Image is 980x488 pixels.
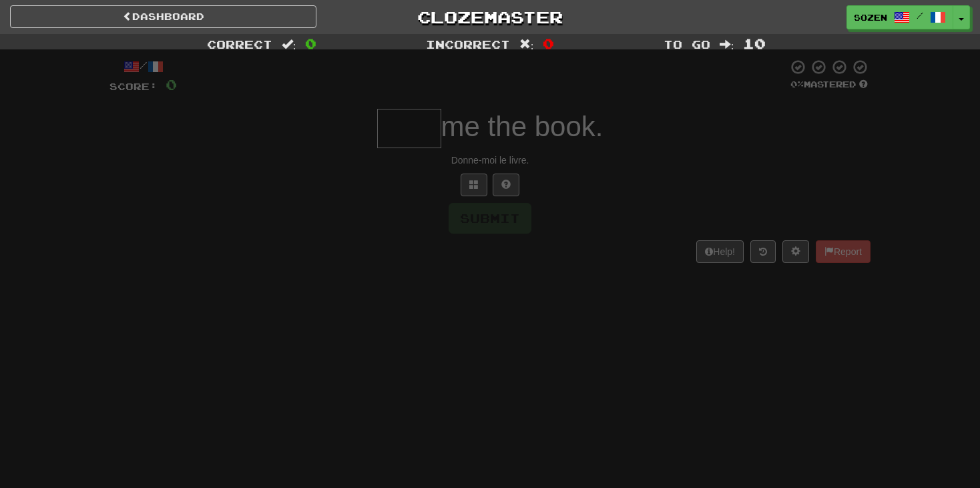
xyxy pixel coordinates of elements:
span: me the book. [441,111,603,142]
div: Mastered [788,79,871,91]
span: / [917,11,923,20]
button: Switch sentence to multiple choice alt+p [461,174,487,196]
a: Dashboard [10,5,316,28]
button: Single letter hint - you only get 1 per sentence and score half the points! alt+h [493,174,519,196]
span: : [720,39,734,50]
span: 0 [166,76,177,93]
a: sozen / [846,5,953,29]
span: Correct [207,37,272,51]
span: To go [664,37,710,51]
div: Donne-moi le livre. [109,154,871,167]
button: Help! [696,240,744,263]
span: sozen [854,11,887,23]
span: : [519,39,534,50]
span: 0 [543,35,554,51]
span: Incorrect [426,37,510,51]
span: 10 [743,35,766,51]
span: 0 [305,35,316,51]
span: : [282,39,296,50]
div: / [109,59,177,75]
button: Submit [449,203,531,234]
a: Clozemaster [336,5,643,29]
span: Score: [109,81,158,92]
button: Round history (alt+y) [750,240,776,263]
button: Report [816,240,871,263]
span: 0 % [790,79,804,89]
